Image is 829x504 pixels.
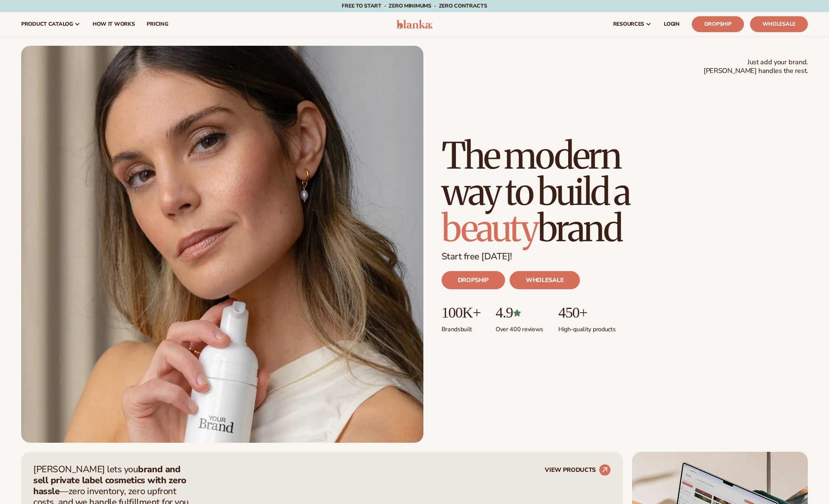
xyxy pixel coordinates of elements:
span: product catalog [21,21,73,27]
img: logo [397,20,432,29]
a: WHOLESALE [510,271,580,289]
a: product catalog [15,12,87,36]
a: VIEW PRODUCTS [545,464,611,476]
a: Wholesale [750,16,808,32]
span: pricing [147,21,168,27]
h1: The modern way to build a brand [442,138,683,247]
a: pricing [141,12,174,36]
span: Free to start · ZERO minimums · ZERO contracts [342,2,487,9]
strong: brand and sell private label cosmetics with zero hassle [33,463,186,497]
span: Just add your brand. [PERSON_NAME] handles the rest. [703,58,808,76]
p: 100K+ [442,304,480,321]
span: LOGIN [664,21,680,27]
a: LOGIN [658,12,686,36]
img: Blanka hero private label beauty Female holding tanning mousse [21,46,423,443]
span: beauty [442,206,538,251]
p: Brands built [442,321,480,333]
span: resources [613,21,644,27]
p: Over 400 reviews [496,321,543,333]
span: How It Works [93,21,135,27]
p: Start free [DATE]! [442,251,808,262]
a: resources [607,12,658,36]
p: 450+ [558,304,615,321]
a: Dropship [692,16,744,32]
a: DROPSHIP [442,271,505,289]
p: High-quality products [558,321,615,333]
a: How It Works [87,12,141,36]
p: 4.9 [496,304,543,321]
